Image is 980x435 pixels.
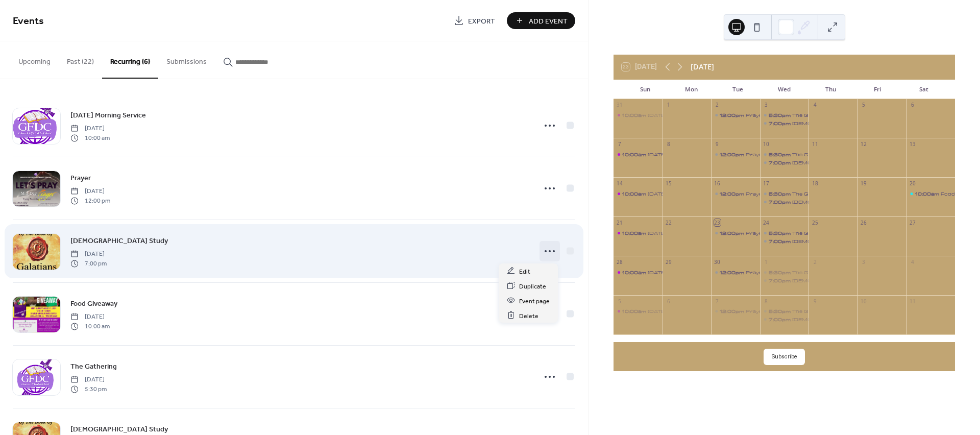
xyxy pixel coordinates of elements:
[507,12,575,29] button: Add Event
[622,269,648,276] span: 10:00am
[714,258,721,265] div: 30
[665,141,672,148] div: 8
[760,151,809,158] div: The Gathering
[622,307,648,315] span: 10:00am
[614,307,663,315] div: Sunday Morning Service
[760,307,809,315] div: The Gathering
[760,198,809,206] div: Bible Study
[10,41,59,78] button: Upcoming
[614,269,663,276] div: Sunday Morning Service
[616,102,623,109] div: 31
[763,141,770,148] div: 10
[711,151,760,158] div: Prayer
[70,423,168,435] a: [DEMOGRAPHIC_DATA] Study
[909,102,916,109] div: 6
[746,111,765,119] div: Prayer
[746,151,765,158] div: Prayer
[760,269,809,276] div: The Gathering
[763,219,770,226] div: 24
[614,151,663,158] div: Sunday Morning Service
[812,102,819,109] div: 4
[622,111,648,119] span: 10:00am
[764,349,805,365] button: Subscribe
[769,316,792,323] span: 7:00pm
[70,109,146,121] a: [DATE] Morning Service
[746,190,765,198] div: Prayer
[158,41,215,78] button: Submissions
[668,80,715,99] div: Mon
[769,159,792,166] span: 7:00pm
[906,190,955,198] div: Food Giveaway
[720,111,746,119] span: 12:00pm
[648,111,714,119] div: [DATE] Morning Service
[860,258,867,265] div: 3
[769,151,792,158] span: 5:30pm
[59,41,102,78] button: Past (22)
[711,111,760,119] div: Prayer
[519,266,530,277] span: Edit
[70,384,107,394] span: 5:30 pm
[760,277,809,284] div: Bible Study
[720,269,746,276] span: 12:00pm
[711,190,760,198] div: Prayer
[70,360,117,372] a: The Gathering
[70,133,110,142] span: 10:00 am
[792,111,832,119] div: The Gathering
[909,180,916,187] div: 20
[70,299,117,309] span: Food Giveaway
[519,281,546,292] span: Duplicate
[622,229,648,237] span: 10:00am
[792,277,877,284] div: [DEMOGRAPHIC_DATA] Study
[714,298,721,305] div: 7
[792,119,877,127] div: [DEMOGRAPHIC_DATA] Study
[616,298,623,305] div: 5
[792,316,877,323] div: [DEMOGRAPHIC_DATA] Study
[714,219,721,226] div: 23
[760,229,809,237] div: The Gathering
[648,229,714,237] div: [DATE] Morning Service
[854,80,900,99] div: Fri
[648,269,714,276] div: [DATE] Morning Service
[648,307,714,315] div: [DATE] Morning Service
[812,258,819,265] div: 2
[792,159,877,166] div: [DEMOGRAPHIC_DATA] Study
[792,190,832,198] div: The Gathering
[70,312,110,322] span: [DATE]
[763,102,770,109] div: 3
[614,229,663,237] div: Sunday Morning Service
[763,180,770,187] div: 17
[812,298,819,305] div: 9
[769,119,792,127] span: 7:00pm
[760,316,809,323] div: Bible Study
[760,190,809,198] div: The Gathering
[769,190,792,198] span: 5:30pm
[769,111,792,119] span: 5:30pm
[761,80,807,99] div: Wed
[446,12,503,29] a: Export
[792,237,877,245] div: [DEMOGRAPHIC_DATA] Study
[665,219,672,226] div: 22
[665,102,672,109] div: 1
[860,298,867,305] div: 10
[665,180,672,187] div: 15
[70,187,110,196] span: [DATE]
[622,190,648,198] span: 10:00am
[711,307,760,315] div: Prayer
[860,141,867,148] div: 12
[622,80,668,99] div: Sun
[616,258,623,265] div: 28
[812,141,819,148] div: 11
[665,298,672,305] div: 6
[529,16,568,27] span: Add Event
[648,190,714,198] div: [DATE] Morning Service
[860,180,867,187] div: 19
[860,219,867,226] div: 26
[70,250,107,259] span: [DATE]
[769,229,792,237] span: 5:30pm
[792,151,832,158] div: The Gathering
[812,219,819,226] div: 25
[860,102,867,109] div: 5
[769,198,792,206] span: 7:00pm
[691,61,714,72] div: [DATE]
[909,141,916,148] div: 13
